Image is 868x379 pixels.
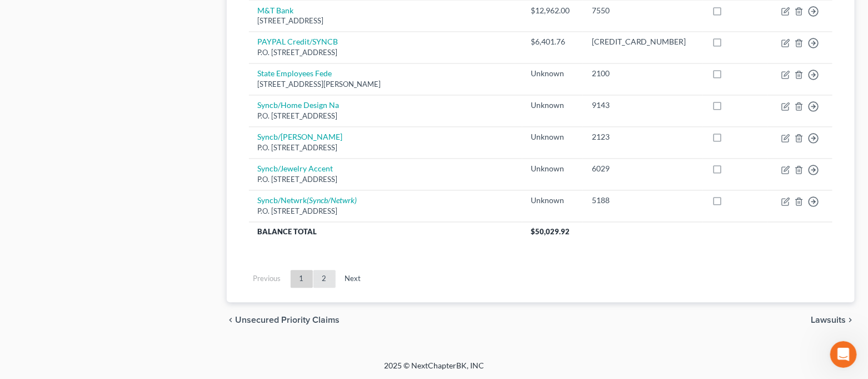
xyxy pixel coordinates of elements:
[195,4,215,24] div: Close
[531,228,570,237] span: $50,029.92
[258,206,513,217] div: P.O. [STREET_ADDRESS]
[531,37,574,48] div: $6,401.76
[258,143,513,154] div: P.O. [STREET_ADDRESS]
[9,87,213,229] div: Katie says…
[227,316,340,325] button: chevron_left Unsecured Priority Claims
[258,48,513,58] div: P.O. [STREET_ADDRESS]
[9,270,213,289] textarea: Message…
[531,5,574,16] div: $12,962.00
[258,111,513,122] div: P.O. [STREET_ADDRESS]
[592,100,695,111] div: 9143
[35,294,44,303] button: Gif picker
[592,164,695,175] div: 6029
[53,294,62,303] button: Upload attachment
[592,5,695,16] div: 7550
[592,132,695,143] div: 2123
[54,6,126,14] h1: [PERSON_NAME]
[291,270,313,288] a: 1
[336,270,370,288] a: Next
[531,132,574,143] div: Unknown
[592,68,695,80] div: 2100
[811,316,855,325] button: Lawsuits chevron_right
[307,196,357,205] i: (Syncb/Netwrk)
[18,121,173,198] div: The court has added a new Credit Counseling Field that we need to update upon filing. Please remo...
[191,289,208,307] button: Send a message…
[811,316,846,325] span: Lawsuits
[174,4,195,26] button: Home
[227,316,236,325] i: chevron_left
[18,206,105,213] div: [PERSON_NAME] • [DATE]
[258,6,294,15] a: M&T Bank
[236,316,340,325] span: Unsecured Priority Claims
[71,294,79,303] button: Start recording
[531,100,574,111] div: Unknown
[18,95,158,115] b: 🚨ATTN: [GEOGRAPHIC_DATA] of [US_STATE]
[17,294,26,303] button: Emoji picker
[258,196,357,205] a: Syncb/Netwrk(Syncb/Netwrk)
[7,4,28,26] button: go back
[592,37,695,48] div: [CREDIT_CARD_NUMBER]
[249,222,522,242] th: Balance Total
[258,101,340,110] a: Syncb/Home Design Na
[592,195,695,206] div: 5188
[531,68,574,80] div: Unknown
[531,195,574,206] div: Unknown
[258,132,343,142] a: Syncb/[PERSON_NAME]
[9,87,182,204] div: 🚨ATTN: [GEOGRAPHIC_DATA] of [US_STATE]The court has added a new Credit Counseling Field that we n...
[32,6,49,24] img: Profile image for Katie
[846,316,855,325] i: chevron_right
[531,164,574,175] div: Unknown
[258,16,513,27] div: [STREET_ADDRESS]
[313,270,336,288] a: 2
[830,341,857,368] iframe: Intercom live chat
[258,37,338,47] a: PAYPAL Credit/SYNCB
[54,14,76,25] p: Active
[258,80,513,90] div: [STREET_ADDRESS][PERSON_NAME]
[258,175,513,185] div: P.O. [STREET_ADDRESS]
[258,69,332,78] a: State Employees Fede
[258,164,333,174] a: Syncb/Jewelry Accent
